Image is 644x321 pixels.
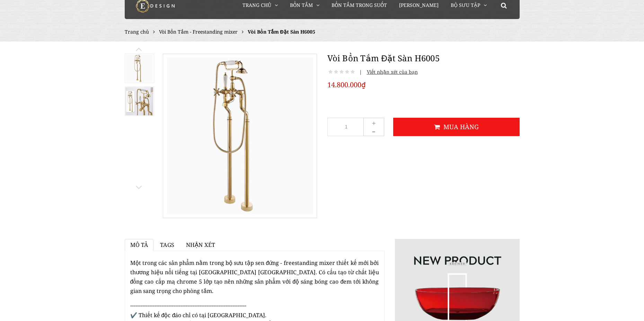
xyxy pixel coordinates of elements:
[393,118,520,136] button: Mua hàng
[125,87,153,115] img: Vòi Bồn Tắm Đặt Sàn H6005
[332,2,387,8] span: Bồn Tắm Trong Suốt
[290,2,313,8] span: Bồn Tắm
[363,118,384,128] button: +
[160,241,174,249] span: Tags
[130,259,379,295] span: Một trong các sản phẩm nằm trong bộ sưu tập sen đứng - freestanding mixer thiết kế mới bởi thương...
[451,2,480,8] span: Bộ Sưu Tập
[334,69,338,75] i: Not rated yet!
[130,241,148,249] span: Mô tả
[248,28,315,35] span: Vòi Bồn Tắm Đặt Sàn H6005
[339,69,344,75] i: Not rated yet!
[125,28,149,35] a: Trang chủ
[363,69,418,75] span: Viết nhận xét của bạn
[359,69,362,75] span: |
[159,28,238,35] a: Vòi Bồn Tắm - Freestanding mixer
[327,52,520,64] h1: Vòi Bồn Tắm Đặt Sàn H6005
[186,241,215,249] span: Nhận xét
[327,80,366,90] span: 14.800.000₫
[242,2,271,8] span: Trang chủ
[399,2,439,8] span: [PERSON_NAME]
[126,54,152,82] img: Vòi Bồn Tắm Đặt Sàn H6005
[345,69,349,75] i: Not rated yet!
[351,69,355,75] i: Not rated yet!
[328,69,333,75] i: Not rated yet!
[327,68,356,76] div: Not rated yet!
[363,126,384,136] button: -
